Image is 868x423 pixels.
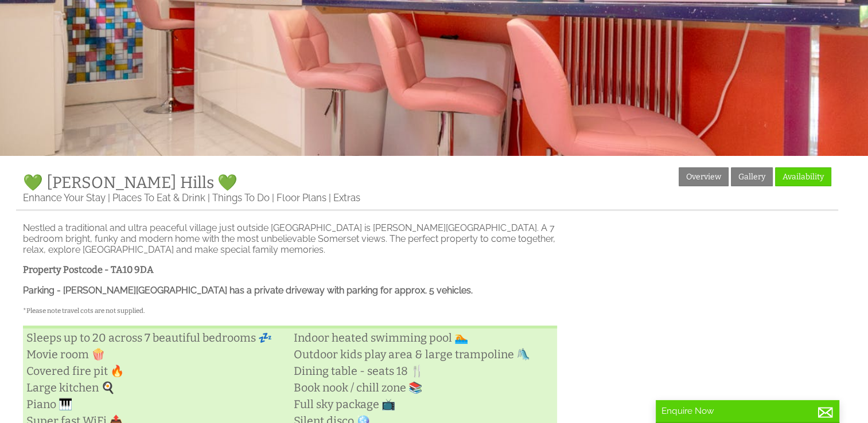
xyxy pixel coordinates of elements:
li: Piano 🎹 [23,396,290,413]
li: Movie room 🍿 [23,346,290,363]
a: Floor Plans [277,192,326,203]
li: Indoor heated swimming pool 🏊 [290,330,558,346]
li: Full sky package 📺 [290,396,558,413]
li: Sleeps up to 20 across 7 beautiful bedrooms 💤 [23,330,290,346]
li: Book nook / chill zone 📚 [290,379,558,396]
a: Extras [333,192,360,203]
p: Nestled a traditional and ultra peaceful village just outside [GEOGRAPHIC_DATA] is [PERSON_NAME][... [23,222,557,255]
strong: Property Postcode - TA10 9DA [23,264,154,275]
li: Large kitchen 🍳 [23,379,290,396]
li: Outdoor kids play area & large trampoline 🛝 [290,346,558,363]
a: Overview [679,167,729,186]
li: Dining table - seats 18 🍴 [290,363,558,379]
a: Availability [775,167,831,186]
a: Things To Do [212,192,270,203]
a: 💚 [PERSON_NAME] Hills 💚 [23,173,238,192]
a: Gallery [731,167,773,186]
p: Enquire Now [661,406,834,416]
a: Enhance Your Stay [23,192,106,203]
li: Covered fire pit 🔥 [23,363,290,379]
a: Places To Eat & Drink [112,192,205,203]
h5: *Please note travel cots are not supplied. [23,307,557,315]
strong: Parking - [PERSON_NAME][GEOGRAPHIC_DATA] has a private driveway with parking for approx. 5 vehicles. [23,285,473,296]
